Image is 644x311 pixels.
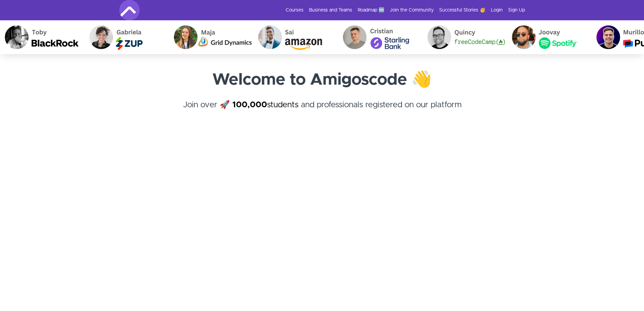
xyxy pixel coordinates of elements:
[309,7,352,14] a: Business and Teams
[508,7,525,14] a: Sign Up
[286,7,304,14] a: Courses
[338,20,423,54] img: Cristian
[254,20,338,54] img: Sai
[169,20,254,54] img: Maja
[358,7,384,14] a: Roadmap 🆕
[232,101,267,109] strong: 100,000
[507,20,592,54] img: Joovay
[85,20,169,54] img: Gabriela
[423,20,507,54] img: Quincy
[491,7,503,14] a: Login
[119,99,525,123] h4: Join over 🚀 and professionals registered on our platform
[439,7,485,14] a: Successful Stories 🥳
[232,101,299,109] a: 100,000students
[212,72,432,88] strong: Welcome to Amigoscode 👋
[390,7,434,14] a: Join the Community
